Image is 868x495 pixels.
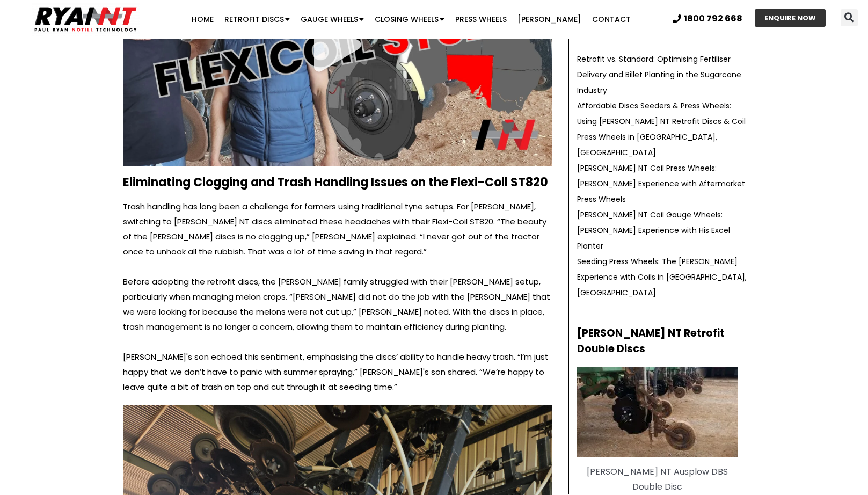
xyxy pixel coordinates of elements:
[577,209,730,251] a: [PERSON_NAME] NT Coil Gauge Wheels: [PERSON_NAME] Experience with His Excel Planter
[577,464,738,494] figcaption: [PERSON_NAME] NT Ausplow DBS Double Disc
[123,274,552,334] p: Before adopting the retrofit discs, the [PERSON_NAME] family struggled with their [PERSON_NAME] s...
[764,14,816,21] span: ENQUIRE NOW
[673,14,742,23] a: 1800 792 668
[577,163,745,205] a: [PERSON_NAME] NT Coil Press Wheels: [PERSON_NAME] Experience with Aftermarket Press Wheels
[123,350,552,395] p: [PERSON_NAME]'s son echoed this sentiment, emphasising the discs’ ability to handle heavy trash. ...
[32,3,140,36] img: Ryan NT logo
[219,9,295,30] a: Retrofit Discs
[577,100,746,158] a: Affordable Discs Seeders & Press Wheels: Using [PERSON_NAME] NT Retrofit Discs & Coil Press Wheel...
[577,54,741,96] a: Retrofit vs. Standard: Optimising Fertiliser Delivery and Billet Planting in the Sugarcane Industry
[186,9,219,30] a: Home
[369,9,450,30] a: Closing Wheels
[123,199,552,259] p: Trash handling has long been a challenge for farmers using traditional tyne setups. For [PERSON_N...
[512,9,587,30] a: [PERSON_NAME]
[123,177,552,188] h2: Eliminating Clogging and Trash Handling Issues on the Flexi-Coil ST820
[841,9,858,26] div: Search
[577,51,751,301] nav: Recent Posts
[169,9,655,30] nav: Menu
[295,9,369,30] a: Gauge Wheels
[577,326,751,356] h2: [PERSON_NAME] NT Retrofit Double Discs
[577,367,738,457] img: Ryan NT Retrofit Double Discs
[577,256,747,298] a: Seeding Press Wheels: The [PERSON_NAME] Experience with Coils in [GEOGRAPHIC_DATA], [GEOGRAPHIC_D...
[587,9,636,30] a: Contact
[450,9,512,30] a: Press Wheels
[755,9,826,27] a: ENQUIRE NOW
[684,14,742,23] span: 1800 792 668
